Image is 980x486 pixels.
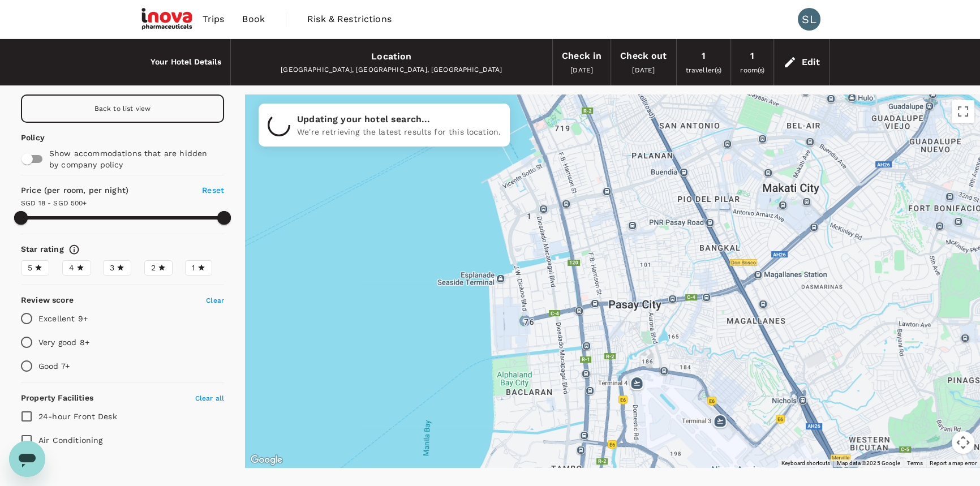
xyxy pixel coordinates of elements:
[192,262,195,274] span: 1
[297,113,501,126] p: Updating your hotel search...
[68,244,80,255] svg: Star ratings are awarded to properties to represent the quality of services, facilities, and amen...
[206,296,224,304] span: Clear
[952,100,974,123] button: Toggle fullscreen view
[21,132,34,143] p: Policy
[38,337,89,348] p: Very good 8+
[750,48,754,64] div: 1
[203,12,225,26] span: Trips
[21,94,224,123] a: Back to list view
[740,66,764,74] span: room(s)
[930,460,977,466] a: Report a map error
[195,394,224,402] span: Clear all
[110,262,114,274] span: 3
[38,360,70,372] p: Good 7+
[371,49,411,64] div: Location
[632,66,655,74] span: [DATE]
[620,48,667,64] div: Check out
[907,460,923,466] a: Terms (opens in new tab)
[836,460,900,466] span: Map data ©2025 Google
[801,54,820,70] div: Edit
[248,453,285,467] img: Google
[686,66,722,74] span: traveller(s)
[562,48,601,64] div: Check in
[240,64,543,76] div: [GEOGRAPHIC_DATA], [GEOGRAPHIC_DATA], [GEOGRAPHIC_DATA]
[21,392,93,405] h6: Property Facilities
[242,12,265,26] span: Book
[248,453,285,467] a: Open this area in Google Maps (opens a new window)
[151,262,156,274] span: 2
[952,431,974,454] button: Map camera controls
[21,243,64,256] h6: Star rating
[202,186,224,195] span: Reset
[28,262,32,274] span: 5
[21,184,173,197] h6: Price (per room, per night)
[69,262,74,274] span: 4
[49,148,210,170] p: Show accommodations that are hidden by company policy
[9,441,45,477] iframe: Button to launch messaging window
[570,66,593,74] span: [DATE]
[38,313,88,324] p: Excellent 9+
[38,412,117,421] span: 24-hour Front Desk
[94,105,151,113] span: Back to list view
[798,8,820,31] div: SL
[141,7,194,32] img: iNova Pharmaceuticals
[21,294,74,307] h6: Review score
[307,12,392,26] span: Risk & Restrictions
[151,56,221,68] h6: Your Hotel Details
[21,199,87,207] span: SGD 18 - SGD 500+
[297,126,501,137] p: We're retrieving the latest results for this location.
[38,436,102,445] span: Air Conditioning
[702,48,706,64] div: 1
[781,459,829,467] button: Keyboard shortcuts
